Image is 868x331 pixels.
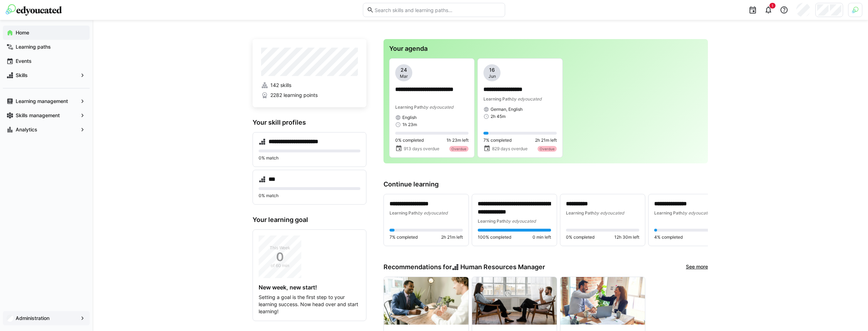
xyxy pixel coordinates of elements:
a: See more [686,263,708,271]
span: Human Resources Manager [460,263,545,271]
span: 1h 23m [402,122,417,127]
span: 2h 21m left [535,137,557,143]
span: Learning Path [483,96,512,102]
span: Jun [488,74,496,79]
span: 4% completed [654,234,683,240]
span: 0% completed [566,234,594,240]
div: Overdue [449,146,469,152]
span: Learning Path [478,218,506,224]
span: 2282 learning points [270,92,318,99]
span: 16 [489,66,495,74]
span: by edyoucated [682,210,712,216]
span: Learning Path [566,210,594,216]
span: 7% completed [390,234,418,240]
span: Mar [400,74,408,79]
span: by edyoucated [512,96,541,102]
span: by edyoucated [423,104,453,110]
p: 0% match [259,155,360,161]
img: image [384,277,469,325]
span: 0 min left [533,234,551,240]
span: Learning Path [654,210,682,216]
h3: Recommendations for [383,263,545,271]
span: 100% completed [478,234,511,240]
h3: Your skill profiles [253,119,366,126]
span: German, English [491,107,523,112]
h3: Your learning goal [253,216,366,224]
span: by edyoucated [594,210,624,216]
span: 1 [772,4,773,8]
span: 2h 21m left [441,234,463,240]
span: by edyoucated [418,210,448,216]
a: 142 skills [261,82,358,89]
input: Search skills and learning paths… [374,7,501,13]
span: 142 skills [270,82,291,89]
span: 1h 23m left [446,137,469,143]
img: image [560,277,645,325]
h4: New week, new start! [259,284,360,291]
p: Setting a goal is the first step to your learning success. Now head over and start learning! [259,294,360,315]
span: 829 days overdue [492,146,528,152]
span: 7% completed [483,137,512,143]
span: 913 days overdue [404,146,439,152]
h3: Continue learning [383,180,708,188]
span: Learning Path [395,104,423,110]
span: by edyoucated [506,218,536,224]
span: Learning Path [390,210,418,216]
span: 0% completed [395,137,424,143]
span: 12h 30m left [614,234,639,240]
img: image [472,277,557,325]
div: Overdue [538,146,557,152]
p: 0% match [259,193,360,199]
span: 2h 45m [491,114,506,119]
span: English [402,115,417,120]
h3: Your agenda [389,45,702,53]
span: 24 [401,66,407,74]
